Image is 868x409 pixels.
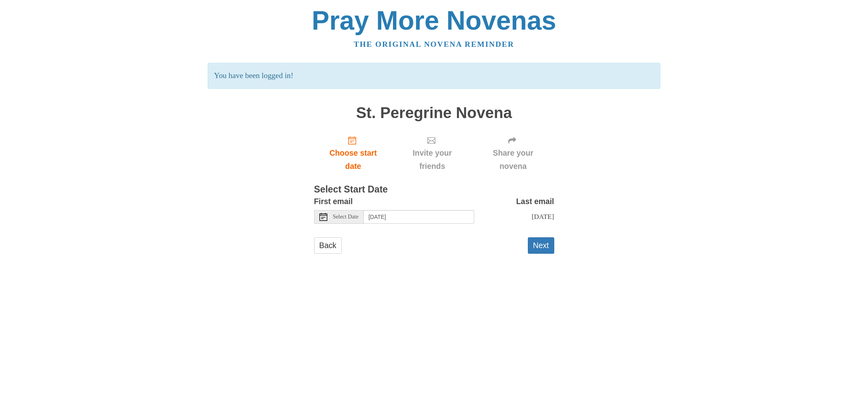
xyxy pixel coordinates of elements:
[314,184,554,195] h3: Select Start Date
[400,146,464,173] span: Invite your friends
[528,237,554,254] button: Next
[333,214,359,220] span: Select Date
[208,63,660,89] p: You have been logged in!
[392,129,472,177] div: Click "Next" to confirm your start date first.
[480,146,546,173] span: Share your novena
[472,129,554,177] div: Click "Next" to confirm your start date first.
[314,195,353,208] label: First email
[314,129,393,177] a: Choose start date
[322,146,385,173] span: Choose start date
[516,195,554,208] label: Last email
[312,6,556,35] a: Pray More Novenas
[314,237,342,254] a: Back
[531,213,554,221] span: [DATE]
[314,104,554,122] h1: St. Peregrine Novena
[354,40,514,48] a: The original novena reminder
